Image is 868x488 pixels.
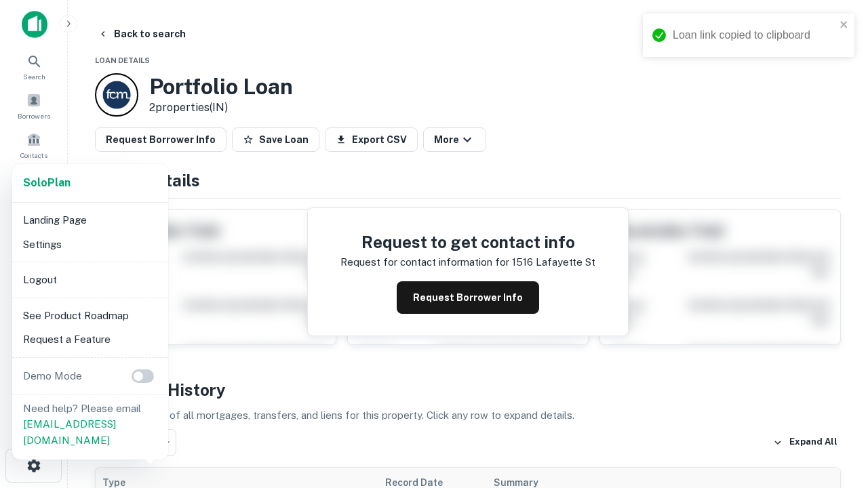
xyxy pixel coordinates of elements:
[18,208,163,232] li: Landing Page
[18,368,87,384] p: Demo Mode
[23,418,116,446] a: [EMAIL_ADDRESS][DOMAIN_NAME]
[673,27,835,43] div: Loan link copied to clipboard
[840,19,849,32] button: close
[18,327,163,352] li: Request a Feature
[18,232,163,257] li: Settings
[23,175,71,191] a: SoloPlan
[18,268,163,292] li: Logout
[23,401,157,449] p: Need help? Please email
[23,176,71,189] strong: Solo Plan
[18,304,163,328] li: See Product Roadmap
[800,336,868,401] iframe: Chat Widget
